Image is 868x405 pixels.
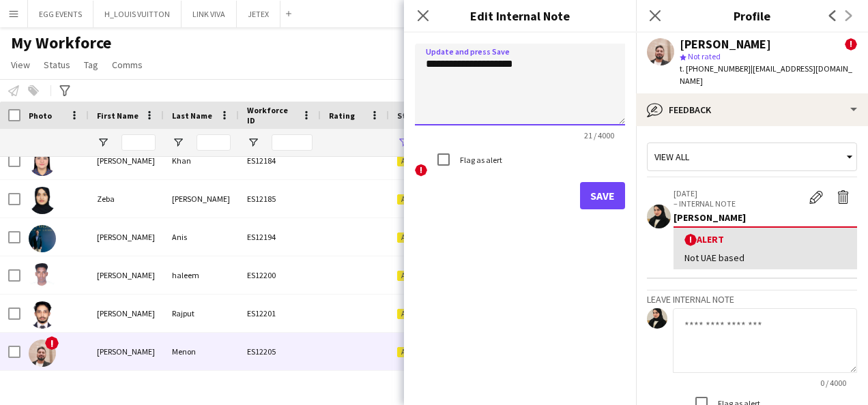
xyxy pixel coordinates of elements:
[164,180,239,217] div: [PERSON_NAME]
[172,110,212,121] span: Last Name
[457,155,502,165] label: Flag as alert
[182,1,237,27] button: LINK VIVA
[573,130,625,140] span: 21 / 4000
[397,136,409,149] button: Open Filter Menu
[164,295,239,332] div: Rajput
[247,136,259,149] button: Open Filter Menu
[11,33,111,53] span: My Workforce
[415,164,427,177] span: !
[674,211,857,224] div: [PERSON_NAME]
[29,225,56,252] img: Abdullah Anis
[197,134,231,151] input: Last Name Filter Input
[172,136,184,149] button: Open Filter Menu
[397,156,439,166] span: Applicant
[97,136,109,149] button: Open Filter Menu
[44,59,70,71] span: Status
[164,333,239,370] div: Menon
[164,142,239,179] div: Khan
[684,234,697,246] span: !
[272,134,313,151] input: Workforce ID Filter Input
[89,256,164,294] div: [PERSON_NAME]
[29,301,56,329] img: Snehil Rajput
[680,38,771,50] div: [PERSON_NAME]
[29,340,56,367] img: Sudeep Menon
[78,56,104,74] a: Tag
[57,82,73,99] app-action-btn: Advanced filters
[164,256,239,294] div: haleem
[397,194,439,205] span: Applicant
[329,110,355,121] span: Rating
[89,180,164,217] div: Zeba
[5,56,35,74] a: View
[397,232,439,243] span: Applicant
[674,198,802,209] p: – INTERNAL NOTE
[45,336,59,350] span: !
[29,263,56,290] img: munzer haleem
[580,182,625,209] button: Save
[89,333,164,370] div: [PERSON_NAME]
[239,180,321,217] div: ES12185
[680,63,751,74] span: t. [PHONE_NUMBER]
[684,233,846,246] div: Alert
[247,105,296,125] span: Workforce ID
[647,293,857,305] h3: Leave internal note
[29,187,56,214] img: Zeba Abdul Gafoor
[112,59,143,71] span: Comms
[29,149,56,176] img: Zareen Khan
[164,218,239,256] div: Anis
[404,7,636,25] h3: Edit Internal Note
[97,110,139,121] span: First Name
[845,38,857,50] span: !
[239,295,321,332] div: ES12201
[674,188,802,198] p: [DATE]
[237,1,280,27] button: JETEX
[636,93,868,126] div: Feedback
[84,59,98,71] span: Tag
[239,142,321,179] div: ES12184
[654,151,689,163] span: View all
[89,218,164,256] div: [PERSON_NAME]
[29,110,52,121] span: Photo
[684,252,846,264] div: Not UAE based
[809,378,857,388] span: 0 / 4000
[688,51,721,61] span: Not rated
[11,59,30,71] span: View
[239,218,321,256] div: ES12194
[89,142,164,179] div: [PERSON_NAME]
[397,309,439,319] span: Applicant
[680,63,852,86] span: | [EMAIL_ADDRESS][DOMAIN_NAME]
[239,333,321,370] div: ES12205
[239,256,321,294] div: ES12200
[106,56,148,74] a: Comms
[636,7,868,25] h3: Profile
[28,1,93,27] button: EGG EVENTS
[38,56,76,74] a: Status
[397,347,439,357] span: Applicant
[397,110,424,121] span: Status
[89,295,164,332] div: [PERSON_NAME]
[121,134,156,151] input: First Name Filter Input
[397,271,439,281] span: Applicant
[93,1,182,27] button: H_LOUIS VUITTON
